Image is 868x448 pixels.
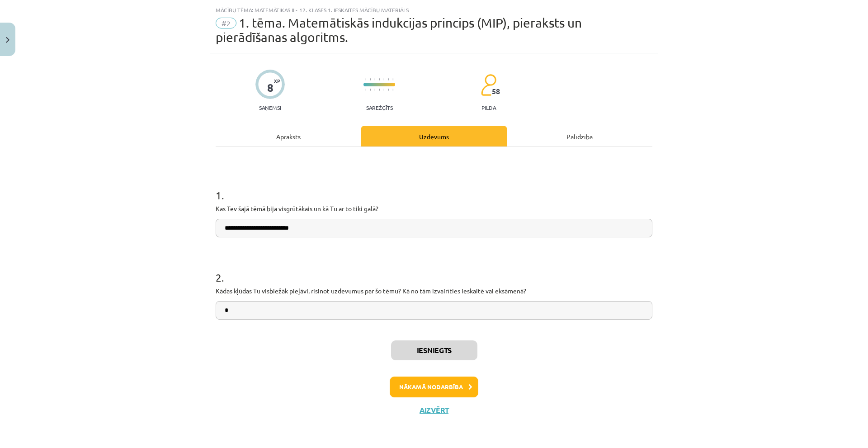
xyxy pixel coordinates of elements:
[216,255,652,283] h1: 2 .
[390,377,478,397] button: Nākamā nodarbība
[366,104,393,111] p: Sarežģīts
[507,126,652,146] div: Palīdzība
[365,89,366,91] img: icon-short-line-57e1e144782c952c97e751825c79c345078a6d821885a25fce030b3d8c18986b.svg
[383,78,384,80] img: icon-short-line-57e1e144782c952c97e751825c79c345078a6d821885a25fce030b3d8c18986b.svg
[365,78,366,80] img: icon-short-line-57e1e144782c952c97e751825c79c345078a6d821885a25fce030b3d8c18986b.svg
[379,89,380,91] img: icon-short-line-57e1e144782c952c97e751825c79c345078a6d821885a25fce030b3d8c18986b.svg
[374,78,375,80] img: icon-short-line-57e1e144782c952c97e751825c79c345078a6d821885a25fce030b3d8c18986b.svg
[216,7,652,13] div: Mācību tēma: Matemātikas ii - 12. klases 1. ieskaites mācību materiāls
[216,204,652,213] p: Kas Tev šajā tēmā bija visgrūtākais un kā Tu ar to tiki galā?
[370,78,371,80] img: icon-short-line-57e1e144782c952c97e751825c79c345078a6d821885a25fce030b3d8c18986b.svg
[383,89,384,91] img: icon-short-line-57e1e144782c952c97e751825c79c345078a6d821885a25fce030b3d8c18986b.svg
[392,89,393,91] img: icon-short-line-57e1e144782c952c97e751825c79c345078a6d821885a25fce030b3d8c18986b.svg
[6,37,9,43] img: icon-close-lesson-0947bae3869378f0d4975bcd49f059093ad1ed9edebbc8119c70593378902aed.svg
[216,15,582,45] span: 1. tēma. Matemātiskās indukcijas princips (MIP), pieraksts un pierādīšanas algoritms.
[216,126,361,146] div: Apraksts
[361,126,507,146] div: Uzdevums
[417,406,451,415] button: Aizvērt
[379,78,380,80] img: icon-short-line-57e1e144782c952c97e751825c79c345078a6d821885a25fce030b3d8c18986b.svg
[216,286,652,296] p: Kādas kļūdas Tu visbiežāk pieļāvi, risinot uzdevumus par šo tēmu? Kā no tām izvairīties ieskaitē ...
[392,78,393,80] img: icon-short-line-57e1e144782c952c97e751825c79c345078a6d821885a25fce030b3d8c18986b.svg
[374,89,375,91] img: icon-short-line-57e1e144782c952c97e751825c79c345078a6d821885a25fce030b3d8c18986b.svg
[492,87,500,95] span: 58
[255,104,285,111] p: Saņemsi
[216,173,652,201] h1: 1 .
[370,89,371,91] img: icon-short-line-57e1e144782c952c97e751825c79c345078a6d821885a25fce030b3d8c18986b.svg
[388,78,389,80] img: icon-short-line-57e1e144782c952c97e751825c79c345078a6d821885a25fce030b3d8c18986b.svg
[216,18,236,28] span: #2
[481,104,496,111] p: pilda
[388,89,389,91] img: icon-short-line-57e1e144782c952c97e751825c79c345078a6d821885a25fce030b3d8c18986b.svg
[274,78,280,83] span: XP
[391,340,477,360] button: Iesniegts
[481,74,496,96] img: students-c634bb4e5e11cddfef0936a35e636f08e4e9abd3cc4e673bd6f9a4125e45ecb1.svg
[267,81,274,94] div: 8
